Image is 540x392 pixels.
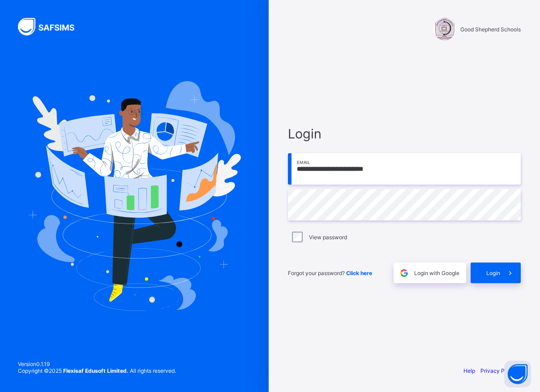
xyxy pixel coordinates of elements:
[18,361,176,367] span: Version 0.1.19
[63,367,129,374] strong: Flexisaf Edusoft Limited.
[486,270,500,276] span: Login
[460,26,521,33] span: Good Shepherd Schools
[346,270,372,276] a: Click here
[18,18,85,35] img: SAFSIMS Logo
[463,367,475,374] a: Help
[504,361,531,388] button: Open asap
[288,126,521,142] span: Login
[399,268,409,278] img: google.396cfc9801f0270233282035f929180a.svg
[288,270,372,276] span: Forgot your password?
[414,270,459,276] span: Login with Google
[309,234,347,241] label: View password
[18,367,176,374] span: Copyright © 2025 All rights reserved.
[28,81,241,310] img: Hero Image
[480,367,517,374] a: Privacy Policy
